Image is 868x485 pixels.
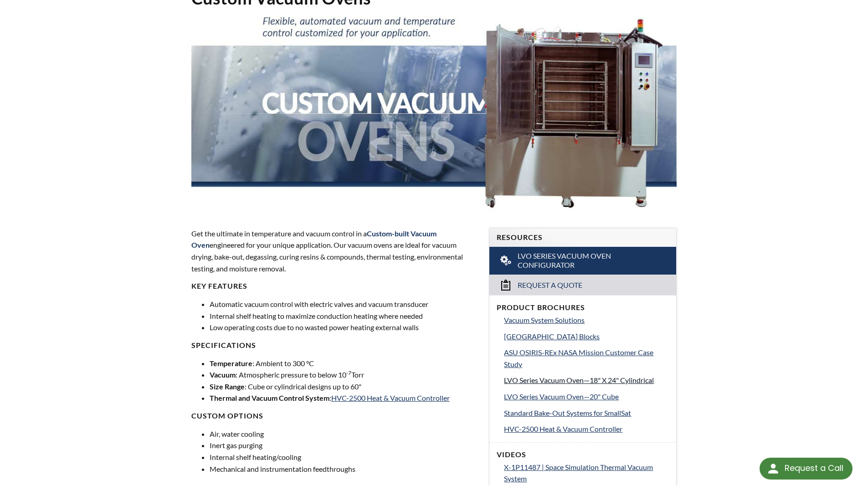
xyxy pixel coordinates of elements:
[191,228,478,274] p: Get the ultimate in temperature and vacuum control in a engineered for your unique application. O...
[210,439,478,451] li: Inert gas purging
[518,281,582,290] span: Request a Quote
[210,392,478,404] li: :
[210,381,478,393] li: : Cube or cylindrical designs up to 60"
[504,423,669,435] a: HVC-2500 Heat & Vacuum Controller
[191,281,478,291] h4: KEY FEATURES
[210,369,478,381] li: : Atmospheric pressure to below 10 Torr
[504,391,669,403] a: LVO Series Vacuum Oven—20" Cube
[489,275,676,295] a: Request a Quote
[346,369,351,376] sup: -7
[210,310,478,322] li: Internal shelf heating to maximize conduction heating where needed
[504,424,622,433] span: HVC-2500 Heat & Vacuum Controller
[497,450,669,459] h4: Videos
[766,461,781,476] img: round button
[210,451,478,463] li: Internal shelf heating/cooling
[497,233,669,242] h4: Resources
[504,392,619,401] span: LVO Series Vacuum Oven—20" Cube
[504,408,631,417] span: Standard Bake-Out Systems for SmallSat
[504,374,669,386] a: LVO Series Vacuum Oven—18" X 24" Cylindrical
[210,428,478,440] li: Air, water cooling
[504,314,669,326] a: Vacuum System Solutions
[331,393,450,402] a: HVC-2500 Heat & Vacuum Controller
[504,347,669,370] a: ASU OSIRIS-REx NASA Mission Customer Case Study
[504,348,653,368] span: ASU OSIRIS-REx NASA Mission Customer Case Study
[210,359,252,368] strong: Temperature
[497,303,669,312] h4: Product Brochures
[210,370,236,379] strong: Vacuum
[504,316,585,324] span: Vacuum System Solutions
[518,251,649,271] span: LVO Series Vacuum Oven Configurator
[210,382,245,391] strong: Size Range
[504,407,669,419] a: Standard Bake-Out Systems for SmallSat
[504,331,669,342] a: [GEOGRAPHIC_DATA] Blocks
[210,463,478,475] li: Mechanical and instrumentation feedthroughs
[210,357,478,369] li: : Ambient to 300 °C
[191,341,478,350] h4: SPECIFICATIONS
[210,393,329,402] strong: Thermal and Vacuum Control System
[504,376,654,384] span: LVO Series Vacuum Oven—18" X 24" Cylindrical
[504,463,653,483] span: X-1P11487 | Space Simulation Thermal Vacuum System
[210,298,478,310] li: Automatic vacuum control with electric valves and vacuum transducer
[489,247,676,275] a: LVO Series Vacuum Oven Configurator
[210,322,478,333] li: Low operating costs due to no wasted power heating external walls
[504,461,669,485] a: X-1P11487 | Space Simulation Thermal Vacuum System
[191,16,677,210] img: Custom Vacuum Ovens header
[785,458,843,479] div: Request a Call
[760,458,853,480] div: Request a Call
[191,411,478,421] h4: CUSTOM OPTIONS
[504,332,600,341] span: [GEOGRAPHIC_DATA] Blocks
